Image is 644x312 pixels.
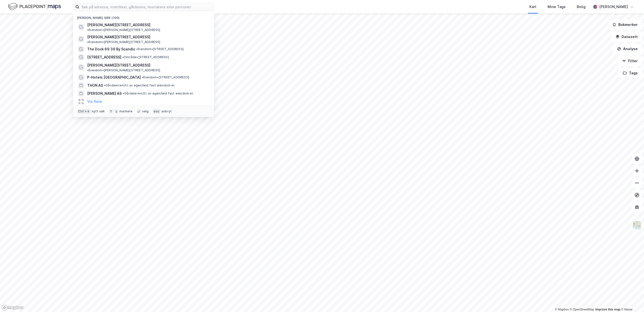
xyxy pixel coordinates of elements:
span: [PERSON_NAME][STREET_ADDRESS] [87,62,150,68]
a: Improve this map [595,308,620,311]
span: • [87,40,89,44]
div: avbryt [161,109,172,113]
button: Bokmerker [608,20,642,30]
span: • [87,68,89,72]
a: Mapbox [555,308,569,311]
span: Eiendom • [PERSON_NAME][STREET_ADDRESS] [87,40,160,44]
img: Z [632,221,642,230]
span: • [142,75,143,79]
div: Kontrollprogram for chat [619,288,644,312]
span: • [87,28,89,32]
span: [PERSON_NAME][STREET_ADDRESS] [87,34,150,40]
div: [PERSON_NAME] søk (100) [73,12,214,21]
div: Kart [529,4,536,10]
span: [PERSON_NAME][STREET_ADDRESS] [87,22,150,28]
button: Datasett [611,32,642,42]
div: Mine Tags [548,4,566,10]
div: [PERSON_NAME] [599,4,628,10]
span: Eiendom • [STREET_ADDRESS] [136,47,184,51]
span: • [122,55,124,59]
iframe: Chat Widget [619,288,644,312]
span: Eiendom • [STREET_ADDRESS] [142,75,189,79]
span: Gårdeiere • Utl. av egen/leid fast eiendom el. [104,83,175,87]
span: Gårdeiere • Utl. av egen/leid fast eiendom el. [123,91,194,96]
span: [STREET_ADDRESS] [87,54,121,60]
span: Område • [STREET_ADDRESS] [122,55,169,59]
a: Mapbox homepage [2,305,24,310]
div: nytt søk [92,109,105,113]
span: • [104,83,106,87]
div: Bolig [577,4,586,10]
button: Filter [618,56,642,66]
span: P-Hotels [GEOGRAPHIC_DATA] [87,74,141,80]
img: logo.f888ab2527a4732fd821a326f86c7f29.svg [8,2,61,11]
div: esc [153,109,160,114]
span: [PERSON_NAME] AS [87,90,122,97]
div: markere [119,109,132,113]
div: Ctrl + k [77,109,91,114]
span: Eiendom • [PERSON_NAME][STREET_ADDRESS] [87,68,160,72]
button: Analyse [613,44,642,54]
div: velg [142,109,149,113]
input: Søk på adresse, matrikkel, gårdeiere, leietakere eller personer [79,3,214,11]
span: THON AS [87,82,103,88]
span: • [123,91,124,95]
button: Vis flere [87,99,102,105]
button: Tags [619,68,642,78]
span: The Dock 69 39 By Scandic [87,46,135,52]
a: OpenStreetMap [570,308,594,311]
span: • [136,47,138,51]
span: Eiendom • [PERSON_NAME][STREET_ADDRESS] [87,28,160,32]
